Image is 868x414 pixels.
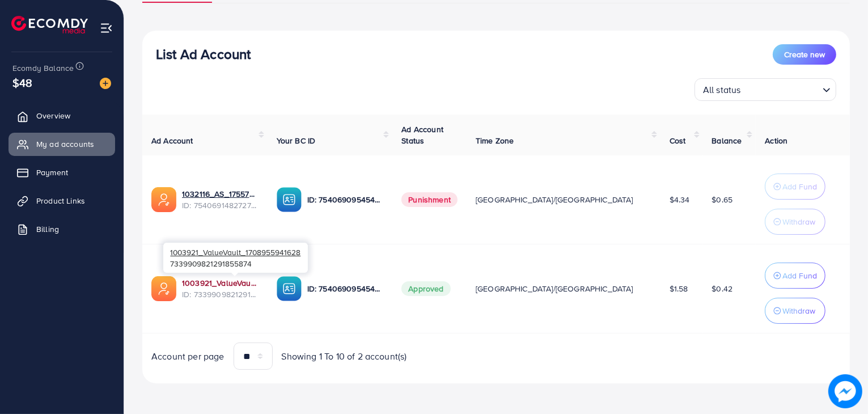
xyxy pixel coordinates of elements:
[782,215,815,229] p: Withdraw
[151,135,193,146] span: Ad Account
[712,135,742,146] span: Balance
[170,247,300,257] span: 1003921_ValueVault_1708955941628
[182,289,259,300] span: ID: 7339909821291855874
[182,188,259,200] a: 1032116_AS_1755704222613
[401,281,450,296] span: Approved
[307,282,384,295] p: ID: 7540690954542530567
[36,167,68,178] span: Payment
[100,22,113,35] img: menu
[9,189,115,212] a: Product Links
[401,192,458,207] span: Punishment
[765,263,825,289] button: Add Fund
[36,138,94,150] span: My ad accounts
[782,304,815,318] p: Withdraw
[476,283,633,294] span: [GEOGRAPHIC_DATA]/[GEOGRAPHIC_DATA]
[784,49,825,60] span: Create new
[765,209,825,235] button: Withdraw
[712,194,733,205] span: $0.65
[670,194,690,205] span: $4.34
[744,79,818,98] input: Search for option
[182,188,259,212] div: <span class='underline'>1032116_AS_1755704222613</span></br>7540691482727464967
[401,124,443,146] span: Ad Account Status
[277,276,302,301] img: ic-ba-acc.ded83a64.svg
[782,180,817,193] p: Add Fund
[765,298,825,324] button: Withdraw
[282,350,407,363] span: Showing 1 To 10 of 2 account(s)
[163,243,308,273] div: 7339909821291855874
[12,74,32,91] span: $48
[773,44,836,65] button: Create new
[695,78,836,101] div: Search for option
[9,104,115,127] a: Overview
[100,78,111,89] img: image
[277,187,302,212] img: ic-ba-acc.ded83a64.svg
[9,161,115,184] a: Payment
[151,350,225,363] span: Account per page
[9,218,115,240] a: Billing
[11,16,88,33] img: logo
[670,283,688,294] span: $1.58
[156,46,251,62] h3: List Ad Account
[182,200,259,211] span: ID: 7540691482727464967
[765,174,825,200] button: Add Fund
[701,82,743,98] span: All status
[476,135,514,146] span: Time Zone
[9,133,115,155] a: My ad accounts
[670,135,686,146] span: Cost
[12,62,74,74] span: Ecomdy Balance
[307,193,384,206] p: ID: 7540690954542530567
[151,187,176,212] img: ic-ads-acc.e4c84228.svg
[36,110,70,121] span: Overview
[765,135,787,146] span: Action
[782,269,817,282] p: Add Fund
[182,277,259,289] a: 1003921_ValueVault_1708955941628
[36,223,59,235] span: Billing
[712,283,733,294] span: $0.42
[151,276,176,301] img: ic-ads-acc.e4c84228.svg
[277,135,316,146] span: Your BC ID
[476,194,633,205] span: [GEOGRAPHIC_DATA]/[GEOGRAPHIC_DATA]
[36,195,85,206] span: Product Links
[828,374,862,408] img: image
